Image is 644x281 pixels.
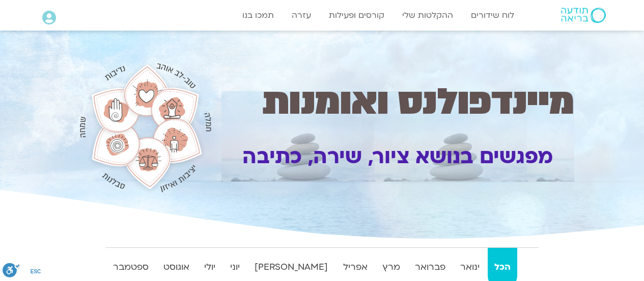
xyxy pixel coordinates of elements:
h1: מיינדפולנס ואומנות [221,85,574,119]
strong: [PERSON_NAME] [248,260,334,275]
strong: יוני [224,260,246,275]
strong: אוגוסט [157,260,196,275]
strong: פברואר [408,260,452,275]
strong: מרץ [376,260,406,275]
a: לוח שידורים [466,6,519,25]
a: תמכו בנו [237,6,279,25]
a: קורסים ופעילות [324,6,389,25]
strong: אפריל [337,260,374,275]
strong: הכל [488,260,517,275]
img: תודעה בריאה [561,8,606,23]
a: עזרה [287,6,316,25]
strong: ספטמבר [107,260,155,275]
strong: ינואר [454,260,486,275]
strong: יולי [198,260,222,275]
p: מפגשים בנושא ציור, שירה, כתיבה [221,139,574,174]
a: ההקלטות שלי [397,6,458,25]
